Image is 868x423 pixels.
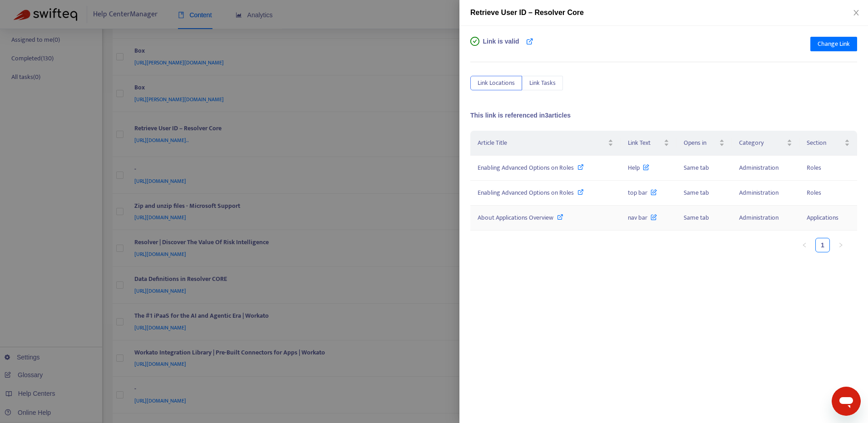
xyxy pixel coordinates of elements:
button: Link Locations [470,76,522,90]
span: Roles [807,162,821,173]
li: 1 [815,238,830,252]
span: Link Locations [478,78,515,88]
span: Same tab [684,162,709,173]
span: Category [739,138,785,148]
th: Category [732,131,799,156]
button: Link Tasks [522,76,563,90]
th: Opens in [676,131,732,156]
button: Close [850,9,863,17]
span: About Applications Overview [478,212,553,223]
th: Section [799,131,857,156]
th: Link Text [621,131,676,156]
span: Same tab [684,212,709,223]
span: This link is referenced in 3 articles [470,112,571,119]
span: Same tab [684,187,709,198]
span: Opens in [684,138,717,148]
span: Enabling Advanced Options on Roles [478,187,574,198]
span: Administration [739,162,779,173]
span: Change Link [818,39,850,49]
a: 1 [816,238,829,252]
span: Retrieve User ID – Resolver Core [470,9,584,16]
span: Article Title [478,138,606,148]
span: Applications [807,212,838,223]
button: Change Link [810,37,857,51]
span: Roles [807,187,821,198]
span: Help [628,162,649,173]
li: Next Page [833,238,848,252]
span: top bar [628,187,657,198]
button: left [797,238,812,252]
span: left [802,242,807,248]
span: close [853,9,860,16]
span: Administration [739,187,779,198]
span: Link Tasks [529,78,556,88]
span: Section [807,138,843,148]
span: nav bar [628,212,657,223]
span: right [838,242,843,248]
iframe: Button to launch messaging window [832,387,861,416]
span: Administration [739,212,779,223]
span: check-circle [470,37,479,46]
button: right [833,238,848,252]
span: Link is valid [483,37,519,55]
th: Article Title [470,131,621,156]
li: Previous Page [797,238,812,252]
span: Link Text [628,138,661,148]
span: Enabling Advanced Options on Roles [478,162,574,173]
